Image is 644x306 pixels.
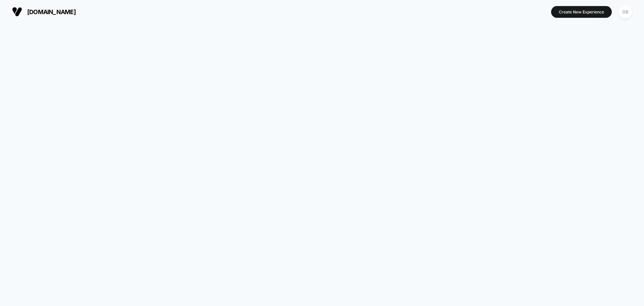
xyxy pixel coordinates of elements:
img: Visually logo [12,7,22,17]
button: [DOMAIN_NAME] [10,6,78,17]
button: Create New Experience [551,6,612,18]
span: [DOMAIN_NAME] [27,8,76,15]
button: GB [617,5,634,19]
div: GB [619,5,632,18]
